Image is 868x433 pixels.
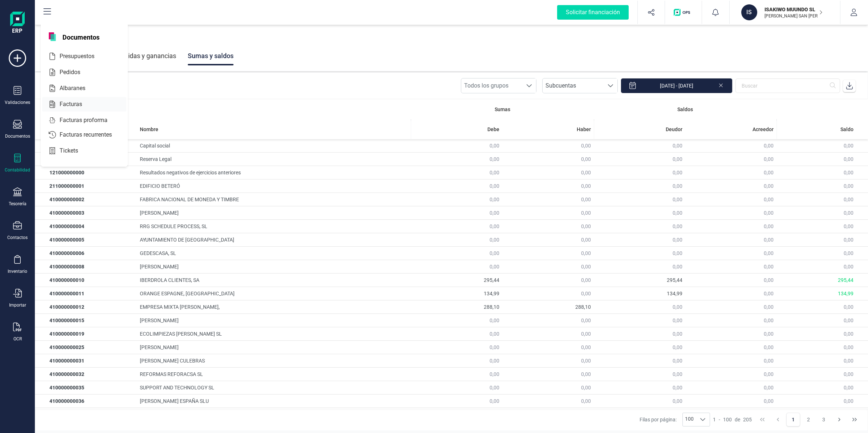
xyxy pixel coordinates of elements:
span: 295,44 [667,277,682,283]
span: 0,00 [581,277,591,283]
td: 410000000036 [35,394,137,408]
span: 0,00 [764,371,774,377]
span: 134,99 [484,291,499,296]
span: 0,00 [673,398,682,404]
td: EMPRESA MIXTA [PERSON_NAME], [137,300,411,314]
div: 134,99 [779,290,853,297]
td: [PERSON_NAME] CULEBRAS [137,354,411,368]
span: 0,00 [581,223,591,229]
span: 0,00 [581,197,591,202]
button: Last Page [848,413,861,426]
td: FABRICA NACIONAL DE MONEDA Y TIMBRE [137,193,411,206]
button: Page 2 [802,413,815,426]
span: Deudor [666,126,682,133]
td: REFORMAS REFORACSA SL [137,368,411,381]
span: Saldo [840,126,853,133]
span: 0,00 [581,344,591,350]
div: Validaciones [5,100,30,105]
span: Sumas [495,106,510,113]
span: Nombre [140,126,158,133]
div: 0,00 [779,330,853,337]
button: Logo de OPS [669,1,697,24]
span: 0,00 [581,237,591,243]
td: 410000000002 [35,193,137,206]
td: Resultados negativos de ejercicios anteriores [137,166,411,179]
p: ISAKIWO MUUNDO SL [764,6,823,13]
div: Pérdidas y ganancias [115,46,176,65]
td: 410000000037 [35,408,137,421]
div: Sumas y saldos [188,46,234,65]
td: [PERSON_NAME] [137,260,411,274]
span: 0,00 [764,358,774,364]
span: 0,00 [581,385,591,390]
div: 0,00 [779,223,853,230]
span: 0,00 [673,197,682,202]
span: 0,00 [673,344,682,350]
span: 0,00 [581,291,591,296]
div: 0,00 [779,155,853,163]
div: IS [741,4,757,20]
td: Reserva Legal [137,153,411,166]
button: Page 1 [786,413,800,426]
span: 0,00 [764,183,774,189]
td: 121000000000 [35,166,137,179]
td: AYUNTAMIENTO DE [GEOGRAPHIC_DATA] [137,233,411,247]
div: 0,00 [779,344,853,351]
span: Subcuentas [543,78,604,93]
span: 0,00 [581,250,591,256]
span: 0,00 [764,304,774,310]
span: 1 [713,416,716,423]
span: 0,00 [764,170,774,175]
span: 0,00 [673,210,682,216]
span: 0,00 [764,250,774,256]
span: 288,10 [575,304,591,310]
td: 410000000019 [35,327,137,341]
td: 410000000035 [35,381,137,394]
span: 0,00 [581,317,591,323]
span: 0,00 [490,237,499,243]
div: Solicitar financiación [557,5,629,20]
span: 0,00 [490,264,499,270]
div: OCR [13,336,22,342]
span: Facturas recurrentes [57,130,125,139]
span: 0,00 [764,385,774,390]
span: 0,00 [581,264,591,270]
td: IBERDROLA CLIENTES, SA [137,274,411,287]
div: - [713,416,752,423]
td: 112000000000 [35,153,137,166]
div: 0,00 [779,236,853,243]
div: 0,00 [779,196,853,203]
button: Page 3 [817,413,831,426]
div: Filas por página: [640,413,710,426]
td: 211000000001 [35,179,137,193]
span: Documentos [58,32,104,41]
div: 0,00 [779,397,853,405]
span: 0,00 [490,371,499,377]
td: 410000000004 [35,220,137,233]
span: Presupuestos [57,52,108,61]
div: Contactos [7,235,28,240]
span: 0,00 [673,371,682,377]
td: 410000000015 [35,314,137,327]
td: RRG SCHEDULE PROCESS, SL [137,220,411,233]
span: 0,00 [490,170,499,175]
td: EDIFICIO BETERÓ [137,179,411,193]
td: 410000000011 [35,287,137,300]
span: 0,00 [764,291,774,296]
span: 0,00 [764,398,774,404]
td: 410000000010 [35,274,137,287]
div: 0,00 [779,371,853,378]
span: 0,00 [581,170,591,175]
div: 0,00 [779,250,853,257]
span: 134,99 [667,291,682,296]
td: Capital social [137,139,411,153]
span: 0,00 [581,398,591,404]
span: Facturas proforma [57,116,121,125]
td: 100000000000 [35,139,137,153]
td: [PERSON_NAME] [137,341,411,354]
div: 0,00 [779,182,853,190]
span: 0,00 [673,170,682,175]
span: 0,00 [490,317,499,323]
td: 410000000005 [35,233,137,247]
span: 0,00 [764,237,774,243]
